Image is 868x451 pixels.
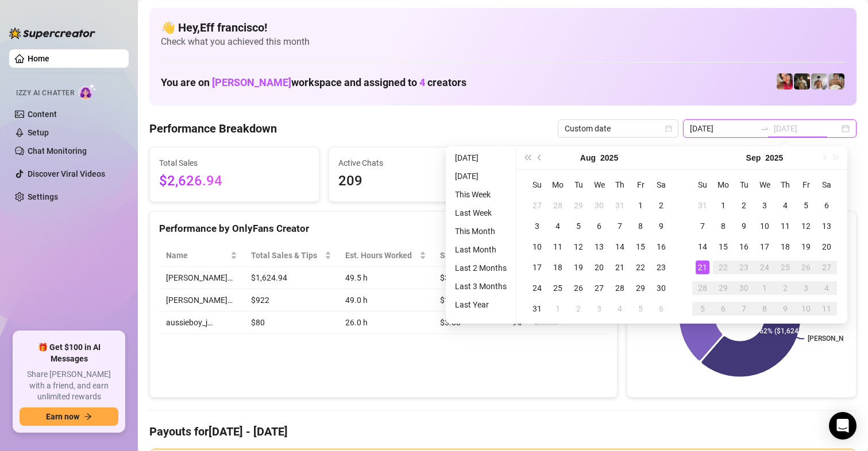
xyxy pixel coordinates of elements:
td: 2025-09-24 [754,257,775,278]
td: 2025-08-04 [547,216,568,236]
div: 2 [572,302,585,316]
button: Choose a year [600,146,618,169]
td: $32.83 [433,267,505,289]
th: Mo [713,174,734,195]
div: 30 [654,281,668,295]
div: 25 [551,281,565,295]
span: to [760,124,769,133]
div: 9 [778,302,792,316]
span: $2,626.94 [159,170,310,192]
td: 2025-08-11 [547,236,568,257]
div: 12 [572,240,585,254]
div: 11 [820,302,834,316]
span: Sales / Hour [440,249,489,262]
td: 2025-08-25 [547,278,568,298]
td: 2025-08-31 [692,195,713,216]
td: aussieboy_j… [159,312,244,334]
td: 2025-09-28 [692,278,713,298]
div: 18 [778,240,792,254]
td: 2025-09-20 [816,236,837,257]
button: Earn nowarrow-right [20,407,118,426]
div: 5 [634,302,647,316]
li: Last Month [450,243,511,256]
img: AI Chatter [79,83,97,100]
div: 26 [572,281,585,295]
li: This Month [450,224,511,238]
td: 26.0 h [338,312,433,334]
td: 2025-09-03 [589,298,609,319]
span: Custom date [565,120,672,137]
td: $3.08 [433,312,505,334]
td: 2025-10-09 [775,298,796,319]
td: $922 [244,289,338,312]
div: 19 [799,240,813,254]
div: 8 [634,219,647,233]
td: 2025-09-25 [775,257,796,278]
th: Fr [796,174,816,195]
td: 2025-08-16 [651,236,672,257]
input: Start date [690,122,755,135]
td: 2025-08-13 [589,236,609,257]
span: Share [PERSON_NAME] with a friend, and earn unlimited rewards [20,369,118,403]
div: 27 [592,281,606,295]
li: This Week [450,188,511,201]
div: 15 [634,240,647,254]
div: 23 [737,261,751,274]
td: 2025-07-30 [589,195,609,216]
li: Last 2 Months [450,261,511,275]
td: 2025-08-18 [547,257,568,278]
div: 16 [737,240,751,254]
td: 2025-09-12 [796,216,816,236]
td: 2025-08-30 [651,278,672,298]
img: Tony [794,73,810,90]
div: 8 [716,219,730,233]
td: 2025-09-02 [734,195,754,216]
td: $80 [244,312,338,334]
a: Content [28,110,57,119]
th: Sales / Hour [433,244,505,267]
td: $18.82 [433,289,505,312]
td: 2025-08-07 [609,216,630,236]
td: 2025-08-05 [568,216,589,236]
div: 7 [737,302,751,316]
div: 19 [572,261,585,274]
td: 2025-09-07 [692,216,713,236]
button: Choose a month [580,146,596,169]
div: 12 [799,219,813,233]
div: 3 [799,281,813,295]
div: 7 [613,219,627,233]
div: 6 [654,302,668,316]
li: Last Year [450,298,511,312]
span: arrow-right [84,413,92,421]
td: 49.0 h [338,289,433,312]
td: 2025-09-29 [713,278,734,298]
a: Setup [28,128,49,137]
div: 21 [613,261,627,274]
div: 5 [799,199,813,212]
li: Last 3 Months [450,279,511,293]
td: 2025-10-06 [713,298,734,319]
div: 28 [551,199,565,212]
td: 2025-08-22 [630,257,651,278]
td: 2025-08-09 [651,216,672,236]
button: Choose a year [765,146,783,169]
span: 4 [419,76,425,88]
div: 7 [696,219,709,233]
div: 4 [778,199,792,212]
div: 10 [799,302,813,316]
div: 31 [530,302,544,316]
span: calendar [665,125,672,132]
td: 2025-08-28 [609,278,630,298]
td: 2025-09-14 [692,236,713,257]
td: 2025-08-14 [609,236,630,257]
td: 2025-08-06 [589,216,609,236]
td: 2025-08-12 [568,236,589,257]
td: 2025-08-21 [609,257,630,278]
div: 28 [696,281,709,295]
td: 2025-09-01 [713,195,734,216]
div: Performance by OnlyFans Creator [159,221,608,236]
div: 13 [820,219,834,233]
td: 49.5 h [338,267,433,289]
td: 2025-07-28 [547,195,568,216]
div: 2 [778,281,792,295]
